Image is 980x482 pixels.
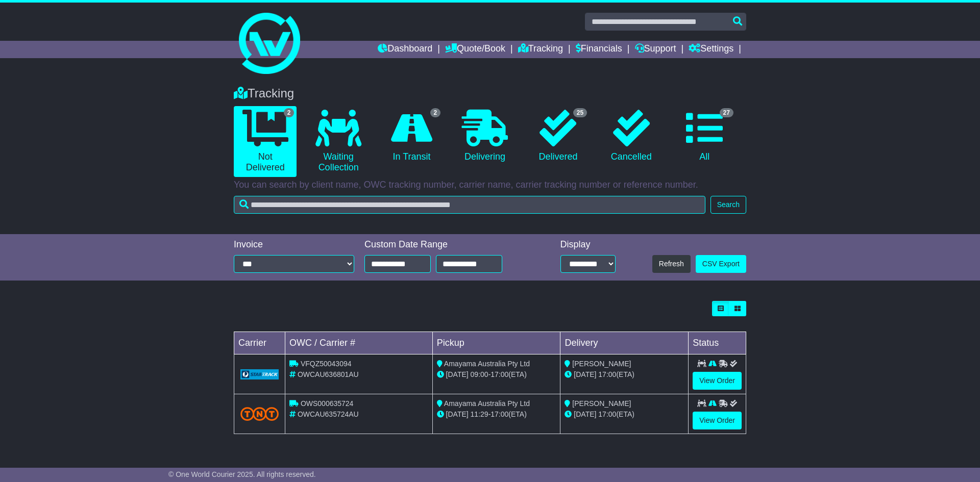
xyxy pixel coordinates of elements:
[445,41,505,58] a: Quote/Book
[572,360,631,368] span: [PERSON_NAME]
[301,360,352,368] span: VFQZ50043094
[673,106,736,166] a: 27 All
[453,106,516,166] a: Delivering
[635,41,676,58] a: Support
[491,410,508,418] span: 17:00
[284,108,295,117] span: 2
[432,332,560,354] td: Pickup
[598,410,616,418] span: 17:00
[572,399,631,408] span: [PERSON_NAME]
[234,106,297,177] a: 2 Not Delivered
[560,332,689,354] td: Delivery
[565,369,684,380] div: (ETA)
[285,332,433,354] td: OWC / Carrier #
[380,106,443,166] a: 2 In Transit
[234,239,354,250] div: Invoice
[471,410,488,418] span: 11:29
[491,370,508,378] span: 17:00
[710,196,746,214] button: Search
[693,412,742,429] a: View Order
[576,41,622,58] a: Financials
[298,410,359,418] span: OWCAU635724AU
[560,239,616,250] div: Display
[598,370,616,378] span: 17:00
[600,106,663,166] a: Cancelled
[234,180,746,191] p: You can search by client name, OWC tracking number, carrier name, carrier tracking number or refe...
[437,409,556,420] div: - (ETA)
[527,106,590,166] a: 25 Delivered
[689,332,746,354] td: Status
[437,369,556,380] div: - (ETA)
[446,370,469,378] span: [DATE]
[298,370,359,378] span: OWCAU636801AU
[574,370,596,378] span: [DATE]
[301,399,354,408] span: OWS000635724
[518,41,563,58] a: Tracking
[693,372,742,390] a: View Order
[444,360,530,368] span: Amayama Australia Pty Ltd
[573,108,587,117] span: 25
[720,108,733,117] span: 27
[229,86,751,101] div: Tracking
[240,369,279,379] img: GetCarrierServiceLogo
[471,370,488,378] span: 09:00
[689,41,733,58] a: Settings
[696,255,746,273] a: CSV Export
[234,332,285,354] td: Carrier
[652,255,691,273] button: Refresh
[565,409,684,420] div: (ETA)
[240,407,279,421] img: TNT_Domestic.png
[364,239,528,250] div: Custom Date Range
[430,108,441,117] span: 2
[307,106,370,177] a: Waiting Collection
[444,399,530,408] span: Amayama Australia Pty Ltd
[378,41,432,58] a: Dashboard
[574,410,596,418] span: [DATE]
[168,470,316,478] span: © One World Courier 2025. All rights reserved.
[446,410,469,418] span: [DATE]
